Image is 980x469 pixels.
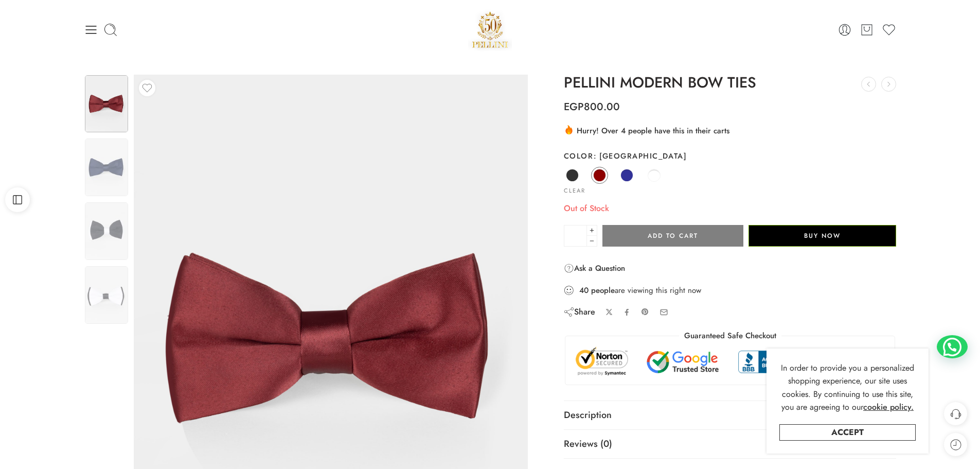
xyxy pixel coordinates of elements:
[573,346,887,377] img: Trust
[781,362,914,413] span: In order to provide you a personalized shopping experience, our site uses cookies. By continuing ...
[468,8,512,51] a: Pellini -
[623,308,631,316] a: Share on Facebook
[564,188,585,194] a: Clear options
[660,308,668,317] a: Email to your friends
[564,99,620,114] bdi: 800.00
[564,262,625,274] a: Ask a Question
[85,266,128,324] img: t2
[564,99,584,114] span: EGP
[85,202,128,260] img: t2
[85,75,128,132] img: t2
[641,308,649,316] a: Pin on Pinterest
[564,75,897,91] h1: PELLINI MODERN BOW TIES
[564,151,897,161] label: Color
[564,202,897,215] p: Out of Stock
[882,23,896,37] a: Wishlist
[749,225,896,247] button: Buy Now
[468,8,512,51] img: Pellini
[85,138,128,196] img: t2
[564,124,897,136] div: Hurry! Over 4 people have this in their carts
[564,401,897,430] a: Description
[863,401,914,414] a: cookie policy.
[679,331,781,341] legend: Guaranteed Safe Checkout
[579,285,589,296] strong: 40
[605,308,613,316] a: Share on X
[591,285,615,296] strong: people
[564,306,595,318] div: Share
[564,285,897,296] div: are viewing this right now
[860,23,874,37] a: Cart
[838,23,852,37] a: Login / Register
[593,150,687,161] span: [GEOGRAPHIC_DATA]
[564,225,587,247] input: Product quantity
[564,430,897,459] a: Reviews (0)
[602,225,743,247] button: Add to cart
[779,424,916,441] a: Accept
